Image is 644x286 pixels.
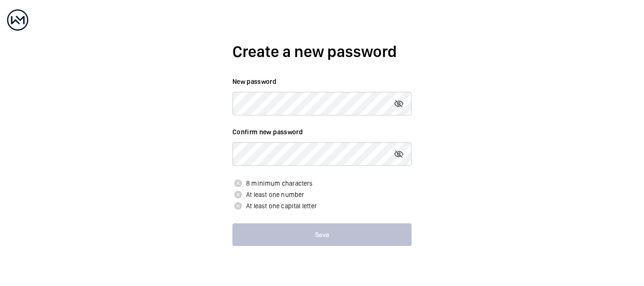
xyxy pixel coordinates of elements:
[232,189,412,200] p: At least one number
[232,127,412,137] label: Confirm new password
[232,200,412,212] p: At least one capital letter
[232,223,412,246] button: Save
[232,77,412,86] label: New password
[232,41,412,63] h2: Create a new password
[232,178,412,189] p: 8 minimum characters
